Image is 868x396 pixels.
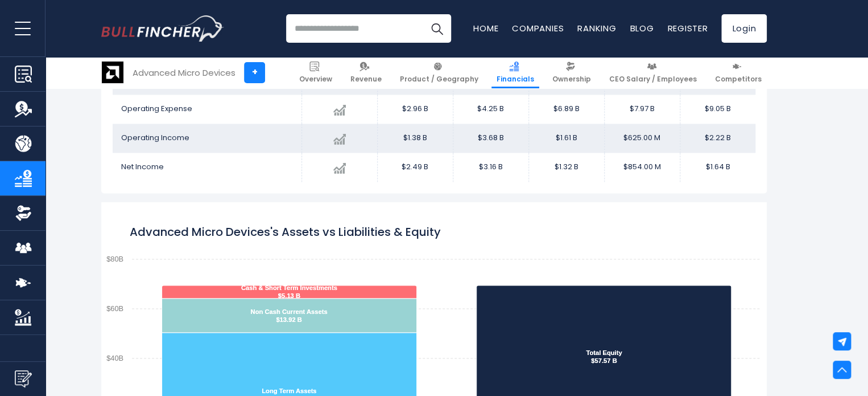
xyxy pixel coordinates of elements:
text: $40B [106,353,123,362]
td: $1.61 B [528,124,604,153]
a: Overview [294,57,337,88]
a: Companies [512,22,564,34]
td: $7.97 B [604,95,680,124]
td: $3.68 B [453,124,528,153]
a: Go to homepage [101,15,224,42]
td: $1.32 B [528,153,604,182]
td: $2.49 B [377,153,453,182]
span: Revenue [350,75,382,84]
td: $6.89 B [528,95,604,124]
td: $2.22 B [680,124,755,153]
span: Net Income [121,161,164,172]
a: Competitors [710,57,767,88]
td: $4.25 B [453,95,528,124]
td: $854.00 M [604,153,680,182]
span: Product / Geography [400,75,478,84]
a: Blog [630,22,654,34]
span: Financials [497,75,534,84]
span: Operating Income [121,132,189,143]
tspan: Advanced Micro Devices's Assets vs Liabilities & Equity [130,224,441,240]
text: Cash & Short Term Investments $5.13 B [241,284,337,299]
span: Overview [299,75,332,84]
a: Ownership [547,57,596,88]
span: Operating Expense [121,103,192,114]
img: AMD logo [102,62,123,83]
text: $60B [106,304,123,312]
span: Ownership [552,75,591,84]
td: $1.38 B [377,124,453,153]
td: $2.96 B [377,95,453,124]
text: Total Equity $57.57 B [586,349,622,364]
a: CEO Salary / Employees [604,57,702,88]
a: Home [473,22,498,34]
a: Ranking [577,22,616,34]
td: $9.05 B [680,95,755,124]
td: $3.16 B [453,153,528,182]
td: $625.00 M [604,124,680,153]
text: $80B [106,254,123,263]
a: Register [667,22,708,34]
a: Login [721,14,767,43]
div: Advanced Micro Devices [133,66,235,79]
a: Financials [491,57,539,88]
span: Competitors [715,75,762,84]
a: Revenue [345,57,387,88]
a: Product / Geography [395,57,483,88]
button: Search [423,14,451,43]
img: Ownership [15,205,32,222]
span: CEO Salary / Employees [609,75,697,84]
a: + [244,62,265,83]
text: Non Cash Current Assets $13.92 B [250,308,327,322]
td: $1.64 B [680,153,755,182]
img: Bullfincher logo [101,15,224,42]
